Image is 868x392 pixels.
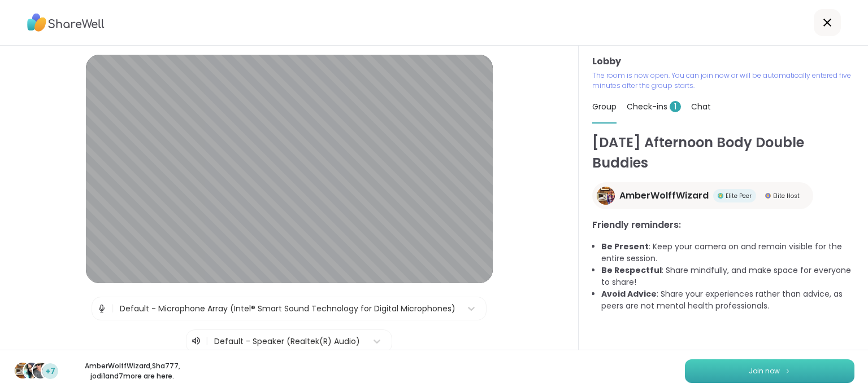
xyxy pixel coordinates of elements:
span: | [206,334,209,348]
p: AmberWolffWizard , Sha777 , jodi1 and 7 more are here. [69,361,196,381]
img: Elite Host [765,193,771,199]
li: : Share mindfully, and make space for everyone to share! [601,265,854,288]
img: AmberWolffWizard [597,187,615,205]
h3: Lobby [592,55,854,68]
img: ShareWell Logo [27,10,105,36]
span: +7 [45,365,55,377]
img: AmberWolffWizard [15,363,31,378]
img: Sha777 [24,363,40,378]
span: Group [592,101,617,112]
h1: [DATE] Afternoon Body Double Buddies [592,133,854,173]
img: Elite Peer [718,193,723,199]
span: Elite Host [773,192,800,200]
b: Avoid Advice [601,288,657,299]
span: | [111,297,114,320]
img: Microphone [97,297,107,320]
li: : Share your experiences rather than advice, as peers are not mental health professionals. [601,288,854,312]
img: ShareWell Logomark [784,368,791,374]
li: : Keep your camera on and remain visible for the entire session. [601,241,854,265]
h3: Friendly reminders: [592,218,854,232]
span: Join now [749,366,780,376]
span: 1 [670,101,681,112]
b: Be Present [601,241,649,252]
p: The room is now open. You can join now or will be automatically entered five minutes after the gr... [592,71,854,91]
b: Be Respectful [601,265,662,276]
span: AmberWolffWizard [619,189,709,202]
span: Chat [691,101,711,112]
span: Check-ins [627,101,681,112]
button: Join now [685,359,854,383]
span: Elite Peer [726,192,752,200]
div: Default - Microphone Array (Intel® Smart Sound Technology for Digital Microphones) [120,303,455,315]
a: AmberWolffWizardAmberWolffWizardElite PeerElite PeerElite HostElite Host [592,182,813,209]
img: jodi1 [33,363,49,378]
